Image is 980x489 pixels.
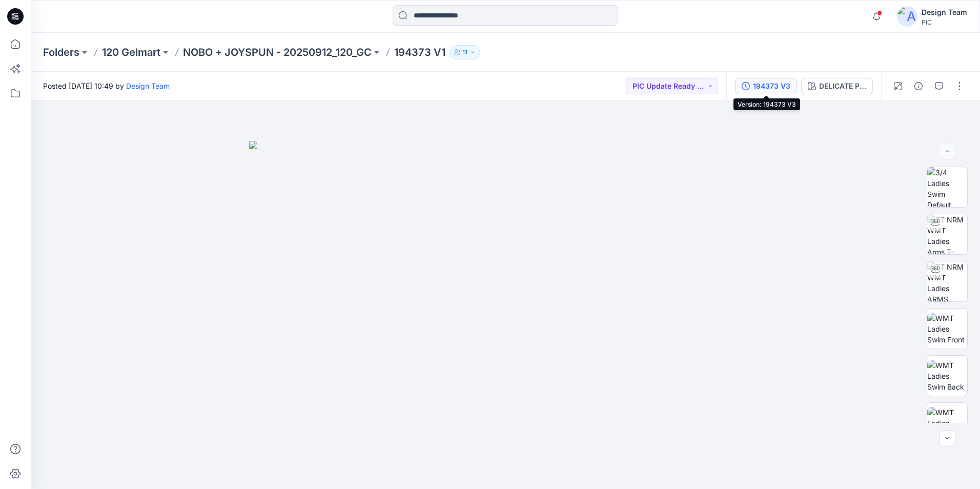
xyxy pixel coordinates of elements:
p: 194373 V1 [394,45,445,59]
a: 120 Gelmart [102,45,160,59]
div: Design Team [922,6,967,18]
a: Design Team [126,81,170,90]
div: DELICATE PINK [819,80,866,92]
a: NOBO + JOYSPUN - 20250912_120_GC [183,45,372,59]
div: 194373 V3 [753,80,790,92]
img: TT NRM WMT Ladies ARMS DOWN [927,261,967,301]
span: Posted [DATE] 10:49 by [43,80,170,91]
img: WMT Ladies Swim Front [927,313,967,345]
p: 11 [462,47,467,58]
img: TT NRM WMT Ladies Arms T-POSE [927,214,967,254]
a: Folders [43,45,79,59]
button: 11 [450,45,480,59]
button: DELICATE PINK [801,78,873,94]
img: avatar [897,6,917,27]
button: Details [910,78,927,94]
img: WMT Ladies Swim Back [927,360,967,392]
img: 3/4 Ladies Swim Default [927,167,967,207]
div: PIC [922,18,967,26]
img: WMT Ladies Swim Left [927,407,967,439]
button: 194373 V3 [735,78,797,94]
img: eyJhbGciOiJIUzI1NiIsImtpZCI6IjAiLCJzbHQiOiJzZXMiLCJ0eXAiOiJKV1QifQ.eyJkYXRhIjp7InR5cGUiOiJzdG9yYW... [249,141,762,489]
